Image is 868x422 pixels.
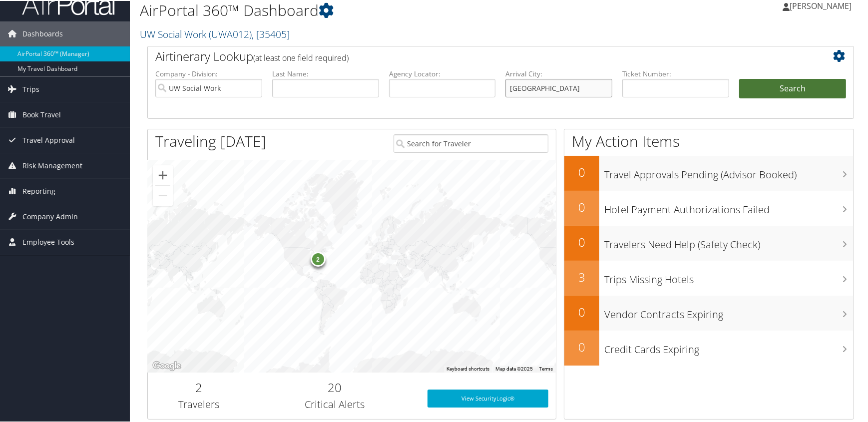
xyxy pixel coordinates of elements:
[155,68,262,78] label: Company - Division:
[604,162,854,181] h3: Travel Approvals Pending (Advisor Booked)
[153,185,173,205] button: Zoom out
[389,68,496,78] label: Agency Locator:
[209,26,252,40] span: ( UWA012 )
[155,378,242,395] h2: 2
[394,133,548,152] input: Search for Traveler
[22,203,78,228] span: Company Admin
[564,303,599,320] h2: 0
[257,397,412,411] h3: Critical Alerts
[150,359,183,372] img: Google
[505,68,612,78] label: Arrival City:
[140,26,290,40] a: UW Social Work
[604,267,854,286] h3: Trips Missing Hotels
[564,338,599,355] h2: 0
[564,225,854,260] a: 0Travelers Need Help (Safety Check)
[252,26,290,40] span: , [ 35405 ]
[22,229,74,254] span: Employee Tools
[564,268,599,285] h2: 3
[253,51,349,62] span: (at least one field required)
[604,232,854,251] h3: Travelers Need Help (Safety Check)
[495,365,533,371] span: Map data ©2025
[604,302,854,321] h3: Vendor Contracts Expiring
[564,330,854,365] a: 0Credit Cards Expiring
[150,359,183,372] a: Open this area in Google Maps (opens a new window)
[564,198,599,215] h2: 0
[564,155,854,190] a: 0Travel Approvals Pending (Advisor Booked)
[22,76,39,101] span: Trips
[428,389,548,407] a: View SecurityLogic®
[22,178,55,203] span: Reporting
[539,365,553,371] a: Terms (opens in new tab)
[155,397,242,411] h3: Travelers
[446,365,489,372] button: Keyboard shortcuts
[564,233,599,250] h2: 0
[564,260,854,295] a: 3Trips Missing Hotels
[22,20,63,45] span: Dashboards
[564,163,599,180] h2: 0
[272,68,379,78] label: Last Name:
[22,101,61,126] span: Book Travel
[155,47,787,64] h2: Airtinerary Lookup
[22,127,75,152] span: Travel Approval
[153,164,173,184] button: Zoom in
[604,337,854,356] h3: Credit Cards Expiring
[310,251,325,266] div: 2
[604,197,854,216] h3: Hotel Payment Authorizations Failed
[564,295,854,330] a: 0Vendor Contracts Expiring
[257,378,412,395] h2: 20
[622,68,729,78] label: Ticket Number:
[564,190,854,225] a: 0Hotel Payment Authorizations Failed
[22,152,82,177] span: Risk Management
[564,130,854,151] h1: My Action Items
[155,130,266,151] h1: Traveling [DATE]
[739,78,846,98] button: Search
